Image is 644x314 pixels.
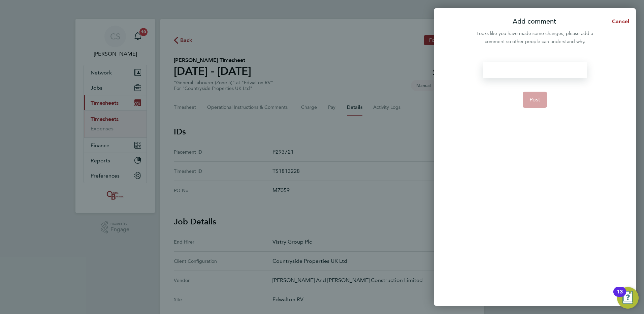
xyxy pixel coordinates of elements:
p: Add comment [513,17,556,26]
button: Open Resource Center, 13 new notifications [617,287,639,309]
button: Cancel [601,15,636,28]
div: Looks like you have made some changes, please add a comment so other people can understand why. [473,30,597,46]
span: Cancel [610,18,629,25]
div: 13 [617,292,623,301]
